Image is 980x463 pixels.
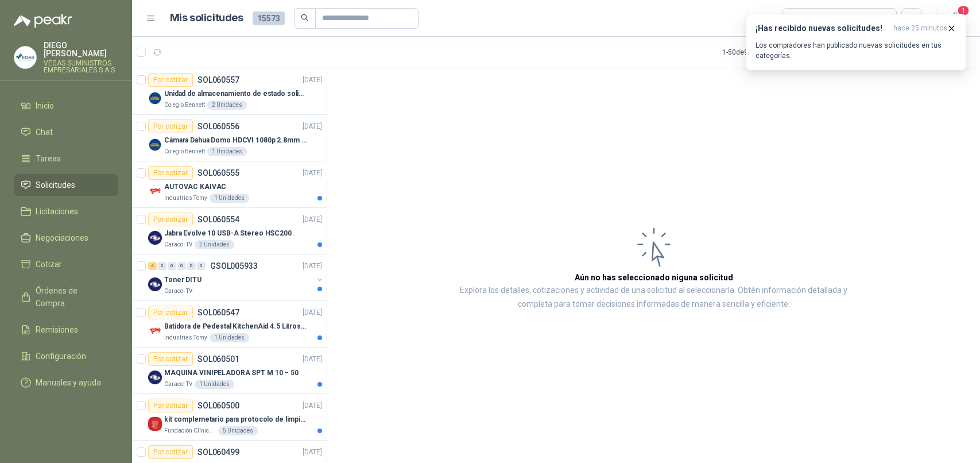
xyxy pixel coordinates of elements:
[132,394,327,441] a: Por cotizarSOL060500[DATE] Company Logokit complemetario para protocolo de limpiezaFundación Clín...
[197,122,239,130] p: SOL060556
[197,76,239,84] p: SOL060557
[14,174,118,196] a: Solicitudes
[164,101,205,110] p: Colegio Bennett
[148,417,162,431] img: Company Logo
[197,402,239,410] p: SOL060500
[14,253,118,275] a: Cotizar
[197,262,206,270] div: 0
[14,47,36,68] img: Company Logo
[756,24,889,33] h3: ¡Has recibido nuevas solicitudes!
[44,60,118,74] p: VEGAS SUMINISTROS EMPRESARIALES S A S
[14,372,118,393] a: Manuales y ayuda
[14,121,118,143] a: Chat
[36,99,54,112] span: Inicio
[253,11,285,25] span: 15573
[132,115,327,161] a: Por cotizarSOL060556[DATE] Company LogoCámara Dahua Domo HDCVI 1080p 2.8mm IP67 Led IR 30m mts no...
[14,95,118,117] a: Inicio
[14,148,118,169] a: Tareas
[148,445,193,459] div: Por cotizar
[36,179,75,191] span: Solicitudes
[164,414,307,425] p: kit complemetario para protocolo de limpieza
[36,350,86,362] span: Configuración
[148,306,193,319] div: Por cotizar
[195,380,234,389] div: 1 Unidades
[36,232,88,244] span: Negociaciones
[148,324,162,338] img: Company Logo
[575,271,733,284] h3: Aún no has seleccionado niguna solicitud
[164,135,307,146] p: Cámara Dahua Domo HDCVI 1080p 2.8mm IP67 Led IR 30m mts nocturnos
[132,208,327,254] a: Por cotizarSOL060554[DATE] Company LogoJabra Evolve 10 USB-A Stereo HSC200Caracol TV2 Unidades
[164,240,192,249] p: Caracol TV
[14,319,118,341] a: Remisiones
[207,147,247,156] div: 1 Unidades
[148,213,193,226] div: Por cotizar
[197,448,239,456] p: SOL060499
[36,284,107,310] span: Órdenes de Compra
[303,214,322,225] p: [DATE]
[148,399,193,412] div: Por cotizar
[187,262,196,270] div: 0
[14,345,118,367] a: Configuración
[303,400,322,411] p: [DATE]
[195,240,234,249] div: 2 Unidades
[789,12,814,25] div: Todas
[164,333,207,342] p: Industrias Tomy
[148,231,162,245] img: Company Logo
[148,91,162,105] img: Company Logo
[210,194,249,203] div: 1 Unidades
[14,280,118,314] a: Órdenes de Compra
[148,73,193,87] div: Por cotizar
[148,352,193,366] div: Por cotizar
[164,88,307,99] p: Unidad de almacenamiento de estado solido Marca SK hynix [DATE] NVMe 256GB HFM256GDJTNG-8310A M.2...
[164,368,299,379] p: MAQUINA VINIPELADORA SPT M 10 – 50
[158,262,166,270] div: 0
[303,121,322,132] p: [DATE]
[168,262,176,270] div: 0
[164,287,192,296] p: Caracol TV
[442,284,865,311] p: Explora los detalles, cotizaciones y actividad de una solicitud al seleccionarla. Obtén informaci...
[303,354,322,365] p: [DATE]
[148,259,324,296] a: 4 0 0 0 0 0 GSOL005933[DATE] Company LogoToner DITUCaracol TV
[164,426,216,435] p: Fundación Clínica Shaio
[197,215,239,223] p: SOL060554
[164,228,292,239] p: Jabra Evolve 10 USB-A Stereo HSC200
[36,258,62,271] span: Cotizar
[722,43,797,61] div: 1 - 50 de 9628
[148,184,162,198] img: Company Logo
[218,426,258,435] div: 5 Unidades
[132,161,327,208] a: Por cotizarSOL060555[DATE] Company LogoAUTOVAC KAIVACIndustrias Tomy1 Unidades
[197,355,239,363] p: SOL060501
[301,14,309,22] span: search
[756,40,956,61] p: Los compradores han publicado nuevas solicitudes en tus categorías.
[164,182,226,192] p: AUTOVAC KAIVAC
[36,152,61,165] span: Tareas
[164,380,192,389] p: Caracol TV
[303,307,322,318] p: [DATE]
[177,262,186,270] div: 0
[148,277,162,291] img: Company Logo
[14,227,118,249] a: Negociaciones
[36,126,53,138] span: Chat
[44,41,118,57] p: DIEGO [PERSON_NAME]
[164,194,207,203] p: Industrias Tomy
[132,348,327,394] a: Por cotizarSOL060501[DATE] Company LogoMAQUINA VINIPELADORA SPT M 10 – 50Caracol TV1 Unidades
[303,447,322,458] p: [DATE]
[164,147,205,156] p: Colegio Bennett
[36,205,78,218] span: Licitaciones
[14,200,118,222] a: Licitaciones
[132,301,327,348] a: Por cotizarSOL060547[DATE] Company LogoBatidora de Pedestal KitchenAid 4.5 Litros Delux PlateadoI...
[197,169,239,177] p: SOL060555
[148,119,193,133] div: Por cotizar
[164,321,307,332] p: Batidora de Pedestal KitchenAid 4.5 Litros Delux Plateado
[893,24,947,33] span: hace 25 minutos
[746,14,966,71] button: ¡Has recibido nuevas solicitudes!hace 25 minutos Los compradores han publicado nuevas solicitudes...
[148,166,193,180] div: Por cotizar
[14,14,72,28] img: Logo peakr
[148,138,162,152] img: Company Logo
[303,168,322,179] p: [DATE]
[197,308,239,317] p: SOL060547
[36,376,101,389] span: Manuales y ayuda
[164,275,202,285] p: Toner DITU
[170,10,243,26] h1: Mis solicitudes
[148,371,162,384] img: Company Logo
